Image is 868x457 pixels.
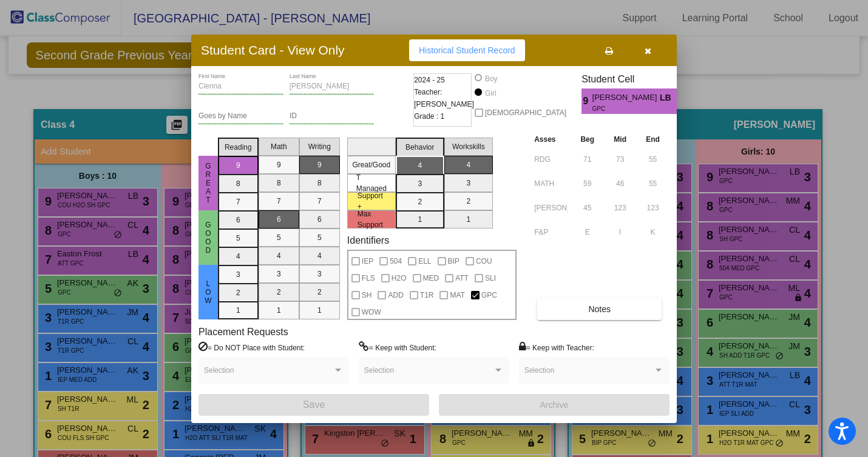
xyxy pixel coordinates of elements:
[203,221,214,255] span: Good
[392,271,407,285] span: H2O
[677,94,687,108] span: 4
[414,110,444,122] span: Grade : 1
[537,298,662,320] button: Notes
[419,45,515,55] span: Historical Student Record
[636,133,670,146] th: End
[198,394,429,416] button: Save
[439,394,670,416] button: Archive
[203,279,214,305] span: Low
[592,92,660,104] span: [PERSON_NAME]
[571,133,604,146] th: Beg
[450,288,464,302] span: MAT
[540,400,569,410] span: Archive
[476,254,492,269] span: COU
[362,254,373,269] span: IEP
[198,326,288,338] label: Placement Requests
[534,175,568,193] input: assessment
[534,150,568,168] input: assessment
[581,94,592,108] span: 9
[423,271,439,285] span: MED
[388,288,403,302] span: ADD
[481,288,497,302] span: GPC
[660,92,677,104] span: LB
[303,399,325,410] span: Save
[359,341,436,353] label: = Keep with Student:
[362,288,372,302] span: SH
[455,271,469,285] span: ATT
[414,74,445,86] span: 2024 - 25
[485,105,566,120] span: [DEMOGRAPHIC_DATA]
[347,235,389,246] label: Identifiers
[588,304,611,314] span: Notes
[604,133,636,146] th: Mid
[420,288,434,302] span: T1R
[484,73,498,84] div: Boy
[418,254,431,269] span: ELL
[534,199,568,217] input: assessment
[531,133,571,146] th: Asses
[198,112,283,121] input: goes by name
[198,341,305,353] label: = Do NOT Place with Student:
[201,42,345,58] h3: Student Card - View Only
[362,271,375,285] span: FLS
[592,104,651,113] span: GPC
[362,305,381,319] span: WOW
[390,254,402,269] span: 504
[409,39,525,61] button: Historical Student Record
[485,271,496,285] span: SLI
[484,88,497,99] div: Girl
[519,341,594,353] label: = Keep with Teacher:
[414,86,474,110] span: Teacher: [PERSON_NAME]
[448,254,459,269] span: BIP
[203,162,214,204] span: Great
[534,223,568,241] input: assessment
[581,73,687,85] h3: Student Cell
